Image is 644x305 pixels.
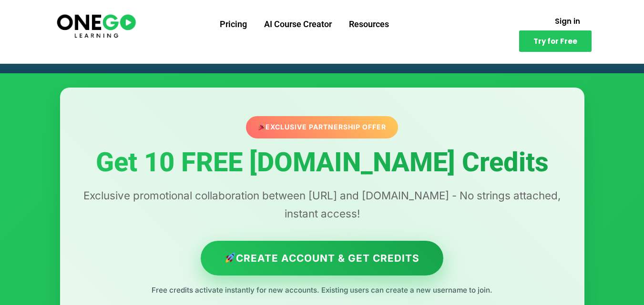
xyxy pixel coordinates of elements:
a: Pricing [211,12,256,37]
span: Try for Free [533,38,577,45]
img: 🎉 [258,124,265,130]
a: Create Account & Get Credits [201,241,443,275]
h1: Get 10 FREE [DOMAIN_NAME] Credits [79,148,565,177]
img: 🚀 [225,253,235,263]
a: Resources [340,12,398,37]
span: Sign in [555,18,580,25]
p: Exclusive promotional collaboration between [URL] and [DOMAIN_NAME] - No strings attached, instan... [79,187,565,223]
a: AI Course Creator [256,12,340,37]
a: Try for Free [519,30,592,52]
div: Exclusive Partnership Offer [246,116,398,138]
p: Free credits activate instantly for new accounts. Existing users can create a new username to join. [79,284,565,296]
h1: Get 10 FREE [DOMAIN_NAME] Credits! [70,44,575,64]
a: Sign in [543,12,592,30]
